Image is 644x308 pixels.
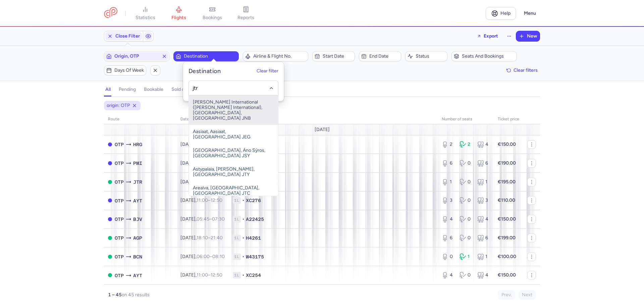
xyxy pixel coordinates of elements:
button: Close Filters [104,31,143,41]
span: [DATE], [180,272,222,278]
div: 6 [442,160,454,167]
span: Henri Coanda International, Bucharest, Romania [115,272,124,279]
div: 3 [442,197,454,204]
span: Export [484,34,498,39]
div: 2 [460,141,472,148]
span: • [242,253,245,260]
div: 0 [460,235,472,241]
span: • [242,197,245,204]
h4: bookable [144,86,163,93]
div: 0 [442,253,454,260]
button: Status [405,51,447,61]
div: 2 [442,141,454,148]
strong: €150.00 [498,141,516,147]
span: Son Sant Joan Airport, Palma, Spain [133,160,142,167]
span: W43175 [246,253,264,260]
span: XC254 [246,272,261,279]
time: 12:50 [211,197,222,203]
button: Menu [520,7,540,20]
span: Status [416,54,445,59]
span: flights [171,15,186,21]
span: Help [500,11,511,16]
div: 1 [477,179,490,185]
div: 4 [477,216,490,223]
span: Start date [323,54,352,59]
span: Henri Coanda International, Bucharest, Romania [115,178,124,186]
span: Santorini (Thira), Santorin, Greece [133,178,142,186]
span: El Prat De Llobregat, Barcelona, Spain [133,253,142,260]
span: 1L [233,235,241,241]
div: 1 [442,179,454,185]
span: Days of week [114,68,144,73]
span: 1L [233,253,241,260]
div: 4 [477,272,490,279]
time: 11:00 [197,197,208,203]
button: Next [518,290,536,300]
span: Seats and bookings [462,54,515,59]
span: Henri Coanda International, Bucharest, Romania [115,253,124,260]
a: statistics [128,6,162,21]
span: Antalya, Antalya, Turkey [133,272,142,279]
span: OPEN [108,273,112,277]
span: End date [369,54,399,59]
time: 11:00 [197,272,208,278]
button: Export [472,31,502,42]
span: Origin, OTP [114,54,159,59]
th: date [176,114,229,124]
button: Days of week [104,65,146,75]
button: Start date [312,51,355,61]
span: [DATE], [180,179,224,185]
strong: €110.00 [498,197,515,203]
span: Airline & Flight No. [253,54,306,59]
span: Aasiaat, Aasiaat, [GEOGRAPHIC_DATA] JEG [189,125,278,144]
div: 1 [460,253,472,260]
div: 0 [460,197,472,204]
th: route [104,114,176,124]
div: 6 [477,160,490,167]
button: Clear filters [504,65,540,75]
button: New [516,31,540,41]
input: -searchbox [192,84,274,92]
h4: sold out [171,86,189,93]
button: End date [359,51,401,61]
strong: €100.00 [498,254,516,259]
a: CitizenPlane red outlined logo [104,7,117,19]
span: Henri Coanda International, Bucharest, Romania [115,215,124,223]
button: Prev. [498,290,516,300]
h4: pending [119,86,136,93]
span: 1L [233,197,241,204]
span: Henri Coanda International, Bucharest, Romania [115,197,124,204]
strong: 1 – 45 [108,292,122,298]
span: Pablo Ruiz Picasso, Málaga, Spain [133,234,142,242]
a: reports [229,6,263,21]
span: [DATE], [180,141,224,147]
span: Milas, Bodrum, Turkey [133,215,142,223]
span: • [242,235,245,241]
time: 08:10 [212,254,225,259]
span: OPEN [108,180,112,184]
span: OPEN [108,236,112,240]
span: 1L [233,272,241,279]
span: [PERSON_NAME] International ([PERSON_NAME] International), [GEOGRAPHIC_DATA], [GEOGRAPHIC_DATA] JNB [189,96,278,125]
span: Henri Coanda International, Bucharest, Romania [115,234,124,242]
button: Clear filter [257,69,278,74]
div: 6 [477,235,490,241]
span: [DATE] [315,127,330,132]
span: Clear filters [514,68,538,73]
span: Close Filters [115,34,142,39]
span: – [197,235,223,241]
div: 4 [442,272,454,279]
th: number of seats [438,114,494,124]
span: Astypalaia, [PERSON_NAME], [GEOGRAPHIC_DATA] JTY [189,163,278,181]
div: 0 [460,216,472,223]
span: on 45 results [122,292,150,298]
h4: all [105,86,111,93]
span: XC276 [246,197,261,204]
span: A22425 [246,216,264,223]
span: Arealva, [GEOGRAPHIC_DATA], [GEOGRAPHIC_DATA] JTC [189,181,278,200]
div: 1 [477,253,490,260]
button: Origin, OTP [104,51,169,61]
span: [DATE], [180,216,225,222]
span: 1L [233,216,241,223]
strong: €150.00 [498,272,516,278]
